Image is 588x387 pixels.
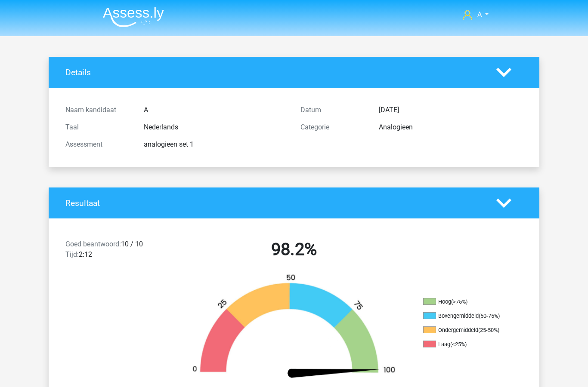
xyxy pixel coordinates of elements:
[477,10,482,18] span: A
[59,122,137,132] div: Taal
[178,273,410,381] img: 98.41938266bc92.png
[423,341,509,348] li: Laag
[65,198,483,208] h4: Resultaat
[423,326,509,334] li: Ondergemiddeld
[423,298,509,306] li: Hoog
[137,122,294,132] div: Nederlands
[479,313,500,319] div: (50-75%)
[423,312,509,320] li: Bovengemiddeld
[59,105,137,115] div: Naam kandidaat
[103,7,164,27] img: Assessly
[478,327,499,333] div: (25-50%)
[294,122,372,132] div: Categorie
[372,105,529,115] div: [DATE]
[65,240,121,248] span: Goed beantwoord:
[451,298,467,305] div: (>75%)
[372,122,529,132] div: Analogieen
[137,105,294,115] div: A
[450,341,467,347] div: (<25%)
[65,68,483,77] h4: Details
[183,239,405,260] h2: 98.2%
[65,250,79,258] span: Tijd:
[59,239,176,263] div: 10 / 10 2:12
[459,9,492,20] a: A
[59,139,137,150] div: Assessment
[294,105,372,115] div: Datum
[137,139,294,150] div: analogieen set 1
